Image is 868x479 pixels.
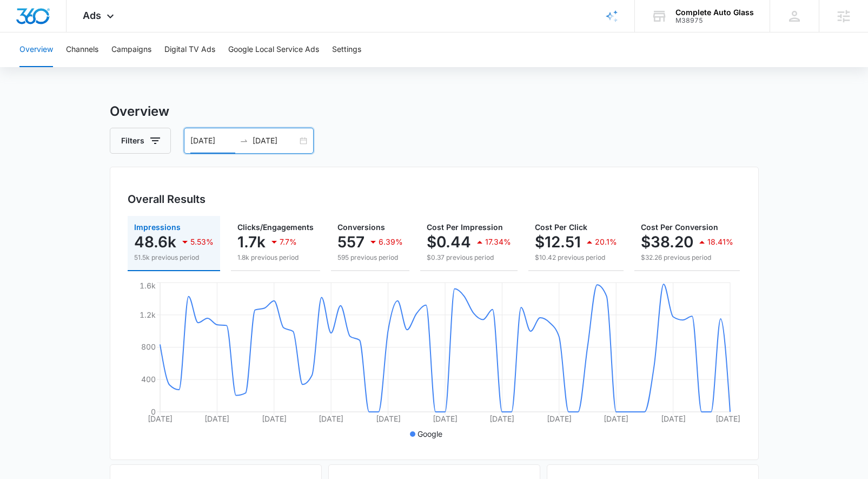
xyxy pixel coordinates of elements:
button: Settings [332,32,361,67]
div: account id [675,17,754,24]
button: Digital TV Ads [164,32,215,67]
span: Ads [83,10,101,21]
div: account name [675,8,754,17]
button: Campaigns [111,32,151,67]
button: Google Local Service Ads [228,32,319,67]
button: Overview [19,32,53,67]
button: Channels [66,32,98,67]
